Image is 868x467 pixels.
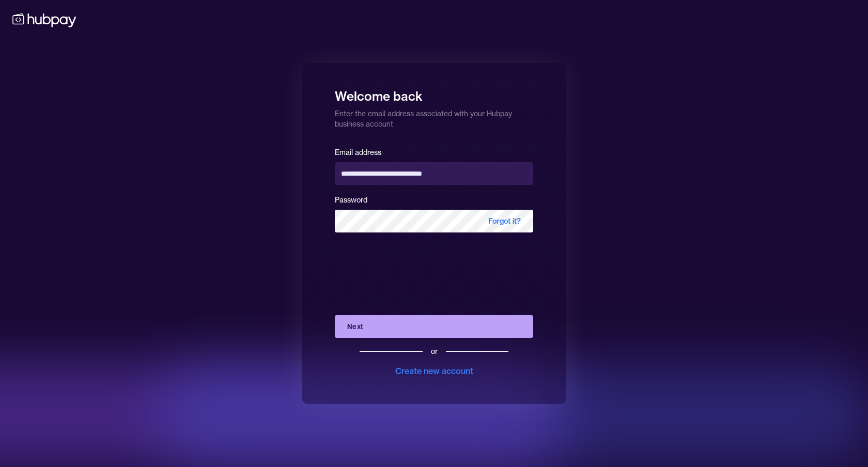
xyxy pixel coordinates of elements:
[476,210,533,232] span: Forgot it?
[335,195,367,205] label: Password
[335,82,533,104] h1: Welcome back
[395,365,473,377] div: Create new account
[335,104,533,129] p: Enter the email address associated with your Hubpay business account
[335,148,381,157] label: Email address
[431,346,438,356] div: or
[335,315,533,338] button: Next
